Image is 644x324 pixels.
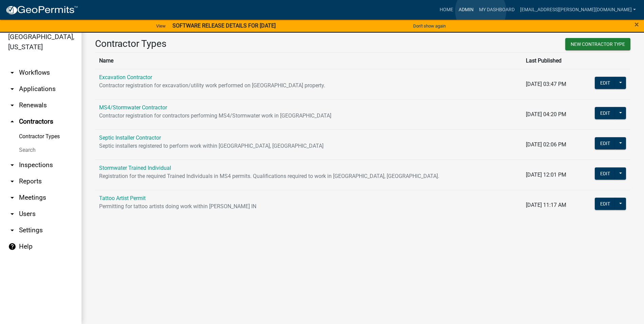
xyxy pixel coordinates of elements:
a: [EMAIL_ADDRESS][PERSON_NAME][DOMAIN_NAME] [517,3,639,16]
button: Don't show again [410,20,448,32]
a: MS4/Stormwater Contractor [99,104,167,111]
i: arrow_drop_down [8,101,16,109]
a: Home [437,3,456,16]
th: Last Published [522,52,581,69]
h3: Contractor Types [95,38,358,50]
button: Edit [595,77,615,89]
a: Excavation Contractor [99,74,152,80]
th: Name [95,52,522,69]
a: Septic Installer Contractor [99,134,161,141]
button: Edit [595,198,615,210]
a: Stormwater Trained Individual [99,165,171,171]
button: Close [634,20,639,29]
span: [DATE] 04:20 PM [526,111,566,118]
i: arrow_drop_up [8,118,16,126]
span: [DATE] 12:01 PM [526,172,566,178]
a: Admin [456,3,476,16]
span: [DATE] 03:47 PM [526,81,566,87]
i: arrow_drop_down [8,226,16,234]
p: Permitting for tattoo artists doing work within [PERSON_NAME] IN [99,202,518,211]
span: [DATE] 11:17 AM [526,202,566,208]
i: arrow_drop_down [8,85,16,93]
i: arrow_drop_down [8,161,16,169]
p: Septic installers registered to perform work within [GEOGRAPHIC_DATA], [GEOGRAPHIC_DATA] [99,142,518,150]
span: × [634,20,639,29]
a: Tattoo Artist Permit [99,195,146,201]
a: View [153,20,168,32]
i: arrow_drop_down [8,210,16,218]
a: My Dashboard [476,3,517,16]
button: Edit [595,107,615,119]
button: New Contractor Type [565,38,630,50]
span: [DATE] 02:06 PM [526,141,566,148]
button: Edit [595,167,615,180]
p: Contractor registration for contractors performing MS4/Stormwater work in [GEOGRAPHIC_DATA] [99,112,518,120]
p: Contractor registration for excavation/utility work performed on [GEOGRAPHIC_DATA] property. [99,82,518,90]
i: arrow_drop_down [8,69,16,77]
i: arrow_drop_down [8,194,16,202]
i: help [8,242,16,251]
i: arrow_drop_down [8,177,16,185]
button: Edit [595,137,615,149]
p: Registration for the required Trained Individuals in MS4 permits. Qualifications required to work... [99,172,518,180]
strong: SOFTWARE RELEASE DETAILS FOR [DATE] [172,22,276,29]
